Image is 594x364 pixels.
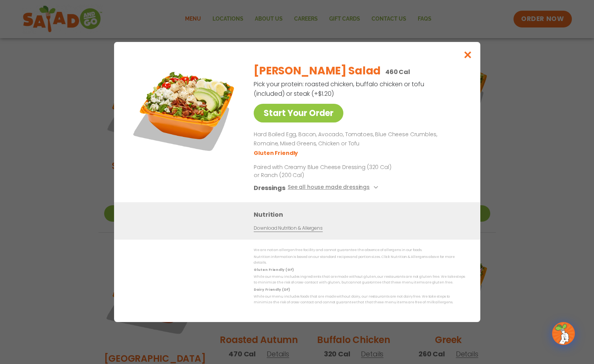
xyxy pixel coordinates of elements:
[254,294,465,306] p: While our menu includes foods that are made without dairy, our restaurants are not dairy free. We...
[254,63,381,79] h2: [PERSON_NAME] Salad
[254,183,285,193] h3: Dressings
[254,247,465,253] p: We are not an allergen free facility and cannot guarantee the absence of allergens in our foods.
[553,323,574,344] img: wpChatIcon
[254,149,299,157] li: Gluten Friendly
[254,225,322,232] a: Download Nutrition & Allergens
[254,254,465,266] p: Nutrition information is based on our standard recipes and portion sizes. Click Nutrition & Aller...
[254,267,293,272] strong: Gluten Friendly (GF)
[131,57,238,164] img: Featured product photo for Cobb Salad
[287,183,380,193] button: See all house made dressings
[455,42,480,68] button: Close modal
[254,79,425,98] p: Pick your protein: roasted chicken, buffalo chicken or tofu (included) or steak (+$1.20)
[254,210,469,219] h3: Nutrition
[385,67,410,77] p: 460 Cal
[254,130,462,148] p: Hard Boiled Egg, Bacon, Avocado, Tomatoes, Blue Cheese Crumbles, Romaine, Mixed Greens, Chicken o...
[254,287,290,292] strong: Dairy Friendly (DF)
[254,163,395,179] p: Paired with Creamy Blue Cheese Dressing (320 Cal) or Ranch (200 Cal)
[254,104,343,122] a: Start Your Order
[254,274,465,286] p: While our menu includes ingredients that are made without gluten, our restaurants are not gluten ...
